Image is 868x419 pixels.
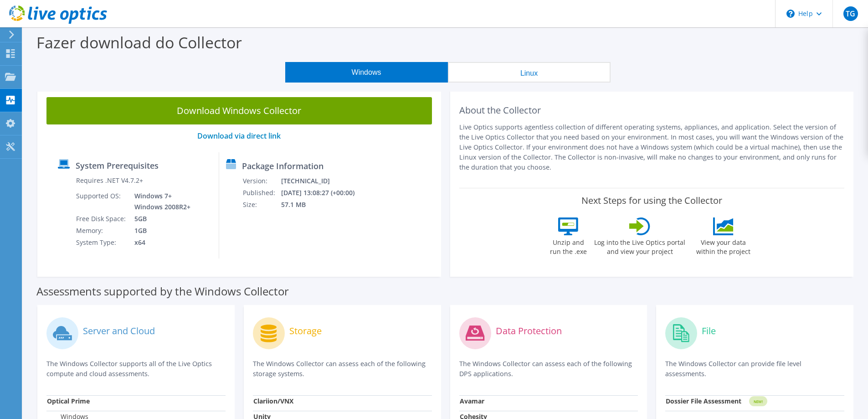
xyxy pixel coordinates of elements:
[281,175,366,187] td: [TECHNICAL_ID]
[242,161,324,171] label: Package Information
[459,105,845,116] h2: About the Collector
[594,235,686,256] label: Log into the Live Optics portal and view your project
[76,237,128,248] td: System Type:
[289,326,322,336] label: Storage
[76,176,143,185] label: Requires .NET V4.7.2+
[281,199,366,211] td: 57.1 MB
[496,326,562,336] label: Data Protection
[128,213,192,225] td: 5GB
[459,122,845,172] p: Live Optics supports agentless collection of different operating systems, appliances, and applica...
[46,359,226,379] p: The Windows Collector supports all of the Live Optics compute and cloud assessments.
[702,326,716,336] label: File
[253,397,293,405] strong: Clariion/VNX
[581,195,722,206] label: Next Steps for using the Collector
[46,97,432,124] a: Download Windows Collector
[281,187,366,199] td: [DATE] 13:08:27 (+00:00)
[83,326,155,336] label: Server and Cloud
[665,359,844,379] p: The Windows Collector can provide file level assessments.
[128,225,192,237] td: 1GB
[285,62,448,83] button: Windows
[76,161,159,170] label: System Prerequisites
[242,187,281,199] td: Published:
[459,359,638,379] p: The Windows Collector can assess each of the following DPS applications.
[448,62,611,83] button: Linux
[253,359,432,379] p: The Windows Collector can assess each of the following storage systems.
[47,397,90,405] strong: Optical Prime
[242,199,281,211] td: Size:
[666,397,741,405] strong: Dossier File Assessment
[197,131,281,141] a: Download via direct link
[36,32,242,53] label: Fazer download do Collector
[786,10,795,18] svg: \n
[36,287,289,296] label: Assessments supported by the Windows Collector
[460,397,484,405] strong: Avamar
[843,6,858,21] span: TG
[76,213,128,225] td: Free Disk Space:
[690,235,756,256] label: View your data within the project
[76,190,128,213] td: Supported OS:
[76,225,128,237] td: Memory:
[547,235,589,256] label: Unzip and run the .exe
[754,399,763,404] tspan: NEW!
[128,190,192,213] td: Windows 7+ Windows 2008R2+
[242,175,281,187] td: Version:
[128,237,192,248] td: x64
